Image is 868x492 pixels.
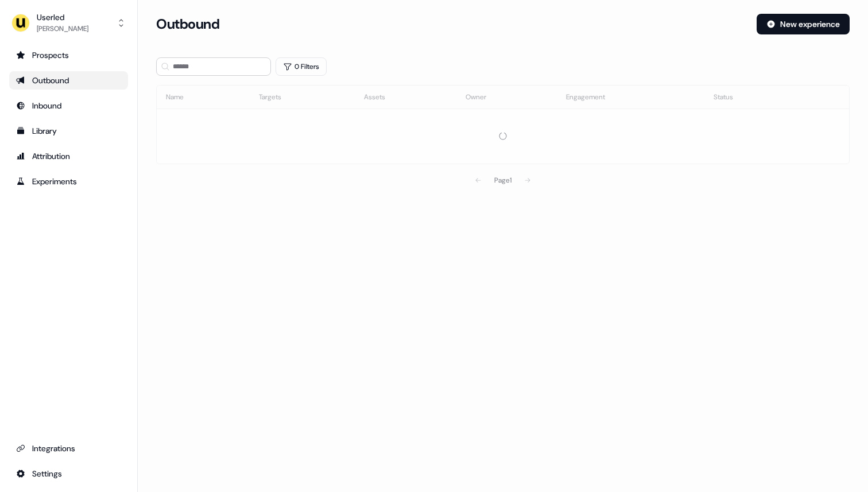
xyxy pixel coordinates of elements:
div: Settings [16,468,121,479]
a: Go to outbound experience [9,71,128,90]
button: Userled[PERSON_NAME] [9,9,128,37]
div: Outbound [16,75,121,86]
a: Go to prospects [9,46,128,64]
div: Library [16,125,121,137]
a: Go to templates [9,122,128,140]
div: Inbound [16,100,121,111]
button: 0 Filters [276,57,327,76]
button: New experience [757,14,850,34]
a: Go to integrations [9,464,128,483]
h3: Outbound [156,16,219,33]
div: Userled [37,11,88,23]
div: Integrations [16,443,121,454]
div: Attribution [16,150,121,162]
a: Go to Inbound [9,96,128,115]
div: [PERSON_NAME] [37,23,88,34]
div: Experiments [16,176,121,187]
a: Go to attribution [9,147,128,165]
a: Go to integrations [9,439,128,458]
div: Prospects [16,49,121,61]
a: Go to experiments [9,172,128,191]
